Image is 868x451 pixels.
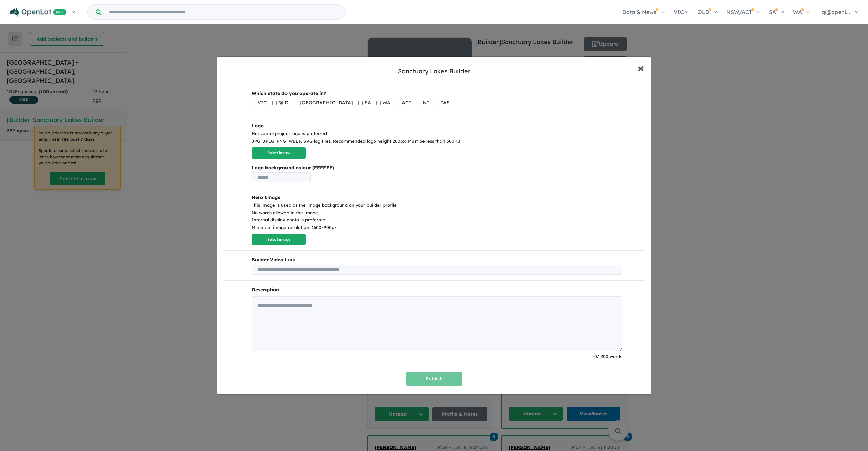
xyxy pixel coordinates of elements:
[252,202,622,231] div: This image is used as the image background on your builder profile No words allowed in the image....
[252,130,622,145] div: Horizontal project logo is preferred JPG, JPEG, PNG, WEBP, SVG log files. Recommended logo height...
[382,99,390,107] span: WA
[252,90,327,96] b: Which state do you operate in?
[435,98,439,108] input: TAS
[638,60,644,75] span: ×
[402,99,411,107] span: ACT
[252,147,306,159] button: Select image
[258,99,267,107] span: VIC
[252,123,264,129] b: Logo
[300,99,353,107] span: [GEOGRAPHIC_DATA]
[822,8,850,15] span: qi@openl...
[252,234,306,245] button: Select image
[272,98,277,108] input: QLD
[364,99,371,107] span: SA
[252,286,622,294] p: Description
[252,194,280,200] b: Hero Image
[417,98,421,108] input: NT
[398,67,470,76] div: Sanctuary Lakes Builder
[103,5,344,19] input: Try estate name, suburb, builder or developer
[252,164,622,172] b: Logo background colour (FFFFFF)
[252,353,622,360] div: 0 / 200 words
[406,372,462,386] button: Publish
[252,256,622,264] b: Builder Video Link
[441,99,450,107] span: TAS
[423,99,429,107] span: NT
[376,98,381,108] input: WA
[294,98,298,108] input: [GEOGRAPHIC_DATA]
[396,98,400,108] input: ACT
[358,98,363,108] input: SA
[10,8,66,17] img: Openlot PRO Logo White
[252,98,256,108] input: VIC
[278,99,288,107] span: QLD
